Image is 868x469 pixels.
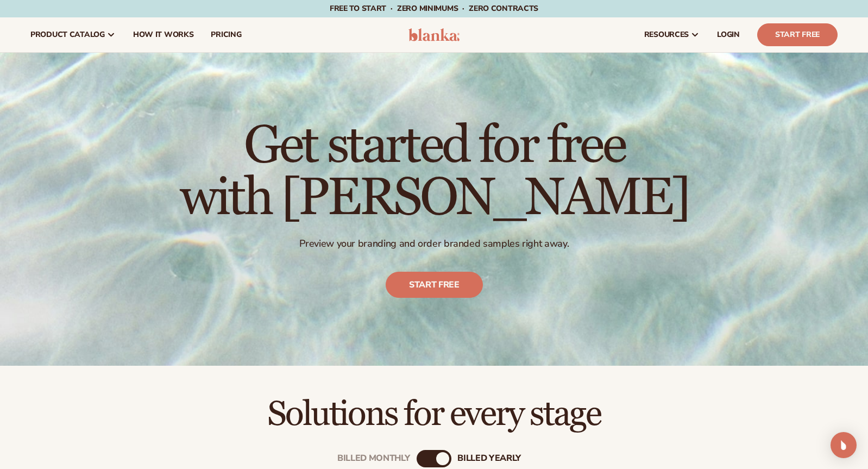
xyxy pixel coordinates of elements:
span: resources [644,30,689,39]
a: Start free [386,272,483,298]
span: Free to start · ZERO minimums · ZERO contracts [330,3,538,14]
div: billed Yearly [457,454,521,464]
a: pricing [202,17,250,52]
p: Preview your branding and order branded samples right away. [180,237,689,250]
h2: Solutions for every stage [30,396,838,433]
div: Open Intercom Messenger [831,432,857,458]
a: How It Works [124,17,203,52]
a: LOGIN [708,17,749,52]
h1: Get started for free with [PERSON_NAME] [180,120,689,224]
div: Billed Monthly [337,454,410,464]
a: Start Free [757,23,838,46]
span: LOGIN [717,30,740,39]
a: resources [636,17,708,52]
a: product catalog [22,17,124,52]
span: pricing [211,30,241,39]
span: How It Works [133,30,194,39]
img: logo [408,28,460,41]
span: product catalog [30,30,105,39]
